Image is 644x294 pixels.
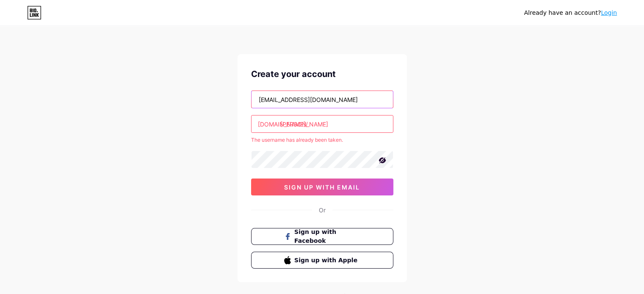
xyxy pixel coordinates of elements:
[294,256,360,265] span: Sign up with Apple
[251,228,393,245] button: Sign up with Facebook
[319,206,326,214] div: Or
[251,179,393,195] button: sign up with email
[284,184,360,191] span: sign up with email
[524,8,617,17] div: Already have an account?
[252,91,393,108] input: Email
[251,136,393,144] div: The username has already been taken.
[294,228,360,245] span: Sign up with Facebook
[251,252,393,269] button: Sign up with Apple
[252,115,393,132] input: username
[601,9,617,16] a: Login
[251,68,393,80] div: Create your account
[258,120,308,129] div: [DOMAIN_NAME]/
